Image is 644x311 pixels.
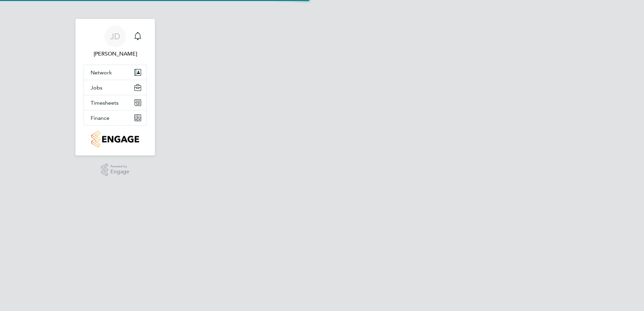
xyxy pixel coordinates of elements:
span: Engage [110,169,129,175]
span: JD [110,32,120,41]
span: Powered by [110,164,129,169]
button: Jobs [84,80,147,95]
span: Network [91,69,112,76]
span: Jobs [91,84,102,91]
button: Network [84,65,147,80]
img: countryside-properties-logo-retina.png [91,131,139,147]
a: JD[PERSON_NAME] [84,26,147,58]
a: Powered byEngage [101,164,130,176]
span: James Davies [84,50,147,58]
a: Go to home page [84,131,147,147]
span: Finance [91,115,109,121]
span: Timesheets [91,100,119,106]
button: Timesheets [84,95,147,110]
button: Finance [84,110,147,125]
nav: Main navigation [75,19,155,155]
